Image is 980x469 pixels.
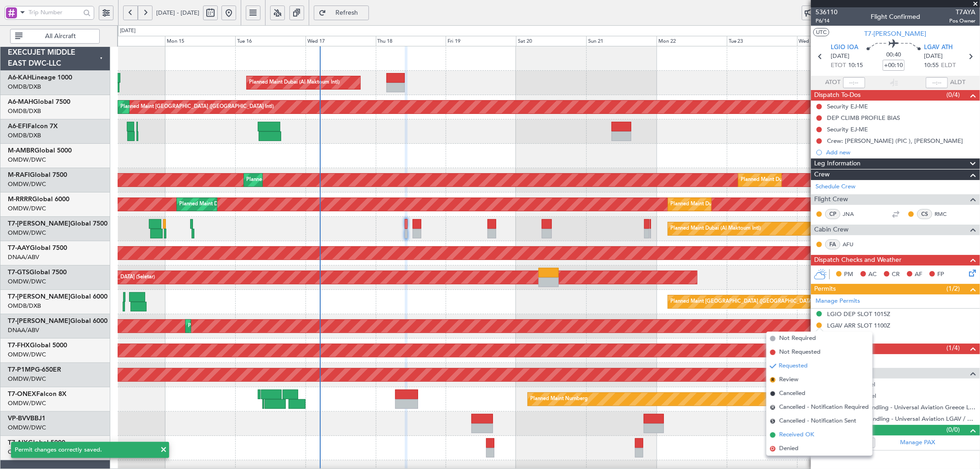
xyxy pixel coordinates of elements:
[814,194,848,205] span: Flight Crew
[825,239,840,249] div: FA
[8,196,69,203] a: M-RRRRGlobal 6000
[8,107,41,115] a: OMDB/DXB
[950,78,965,87] span: ALDT
[826,333,975,341] div: Add new
[779,403,869,412] span: Cancelled - Notification Required
[179,198,270,211] div: Planned Maint Dubai (Al Maktoum Intl)
[8,318,108,324] a: T7-[PERSON_NAME]Global 6000
[900,438,935,447] a: Manage PAX
[947,425,960,435] span: (0/0)
[843,77,865,88] input: --:--
[8,342,67,349] a: T7-FHXGlobal 5000
[586,36,657,47] div: Sun 21
[937,270,944,279] span: FP
[314,6,369,20] button: Refresh
[935,210,955,218] a: RMC
[947,284,960,294] span: (1/2)
[814,170,830,180] span: Crew
[8,277,46,286] a: OMDW/DWC
[924,52,943,61] span: [DATE]
[8,180,46,188] a: OMDW/DWC
[8,172,67,178] a: M-RAFIGlobal 7500
[188,319,278,333] div: Planned Maint Dubai (Al Maktoum Intl)
[670,198,761,211] div: Planned Maint Dubai (Al Maktoum Intl)
[8,229,46,237] a: OMDW/DWC
[797,36,867,47] div: Wed 24
[8,253,39,261] a: DNAA/ABV
[8,172,30,178] span: M-RAFI
[8,147,34,154] span: M-AMBR
[165,36,235,47] div: Mon 15
[770,418,776,424] span: S
[8,350,46,359] a: OMDW/DWC
[8,196,32,203] span: M-RRRR
[120,100,274,114] div: Planned Maint [GEOGRAPHIC_DATA] ([GEOGRAPHIC_DATA] Intl)
[770,405,776,410] span: R
[8,269,67,276] a: T7-GTSGlobal 7500
[779,444,799,453] span: Denied
[941,61,956,70] span: ELDT
[8,424,46,432] a: OMDW/DWC
[871,12,920,22] div: Flight Confirmed
[8,399,46,407] a: OMDW/DWC
[831,52,850,61] span: [DATE]
[816,17,838,25] span: P6/14
[949,17,975,25] span: Pos Owner
[741,173,831,187] div: Planned Maint Dubai (Al Maktoum Intl)
[827,137,963,145] div: Crew: [PERSON_NAME] (PIC ), [PERSON_NAME]
[816,297,860,306] a: Manage Permits
[843,240,863,249] a: AFU
[8,156,46,164] a: OMDW/DWC
[8,302,41,310] a: OMDB/DXB
[8,147,72,154] a: M-AMBRGlobal 5000
[814,90,861,101] span: Dispatch To-Dos
[947,343,960,353] span: (1/4)
[15,446,155,455] div: Permit changes correctly saved.
[827,114,900,122] div: DEP CLIMB PROFILE BIAS
[886,51,901,60] span: 00:40
[8,245,30,251] span: T7-AAY
[868,270,877,279] span: AC
[770,377,776,383] span: R
[826,148,975,156] div: Add new
[8,391,36,397] span: T7-ONEX
[446,36,516,47] div: Fri 19
[8,318,70,324] span: T7-[PERSON_NAME]
[120,27,136,35] div: [DATE]
[827,102,868,110] div: Security EJ-ME
[8,294,70,300] span: T7-[PERSON_NAME]
[770,446,776,452] span: D
[156,9,199,17] span: [DATE] - [DATE]
[831,43,859,52] span: LGIO IOA
[825,209,840,219] div: CP
[8,123,28,130] span: A6-EFI
[235,36,306,47] div: Tue 16
[826,78,841,87] span: ATOT
[779,375,799,384] span: Review
[530,392,588,406] div: Planned Maint Nurnberg
[924,61,939,70] span: 10:55
[8,391,67,397] a: T7-ONEXFalcon 8X
[670,222,761,236] div: Planned Maint Dubai (Al Maktoum Intl)
[813,28,829,36] button: UTC
[376,36,446,47] div: Thu 18
[779,362,808,371] span: Requested
[10,29,100,44] button: All Aircraft
[28,6,80,19] input: Trip Number
[814,255,901,266] span: Dispatch Checks and Weather
[892,270,900,279] span: CR
[8,131,41,140] a: OMDB/DXB
[8,375,46,383] a: OMDW/DWC
[949,7,975,17] span: T7AYA
[249,76,340,90] div: Planned Maint Dubai (Al Maktoum Intl)
[24,33,96,40] span: All Aircraft
[8,415,45,422] a: VP-BVVBBJ1
[306,36,376,47] div: Wed 17
[328,10,366,16] span: Refresh
[849,61,863,70] span: 10:15
[246,173,337,187] div: Planned Maint Dubai (Al Maktoum Intl)
[844,270,853,279] span: PM
[779,348,821,357] span: Not Requested
[8,245,67,251] a: T7-AAYGlobal 7500
[8,220,108,227] a: T7-[PERSON_NAME]Global 7500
